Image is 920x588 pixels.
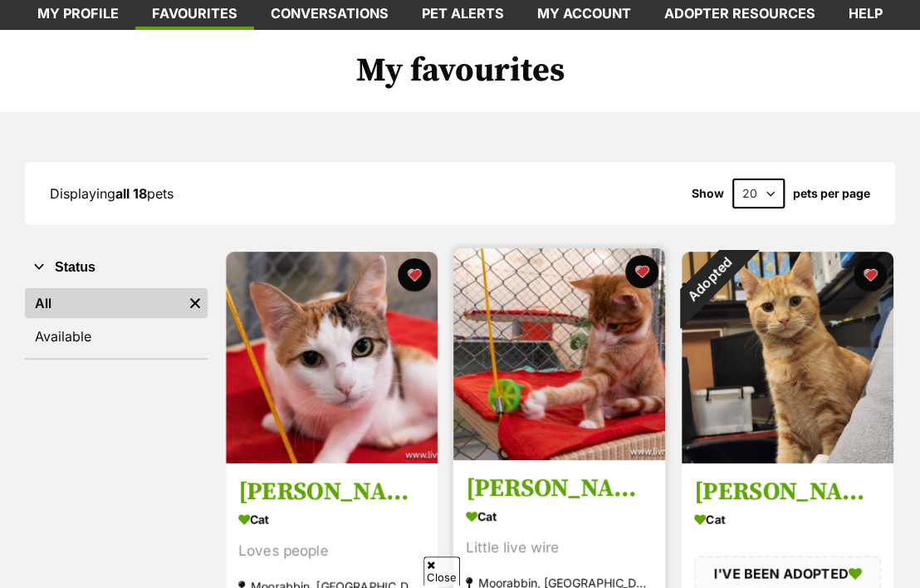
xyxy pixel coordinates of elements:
div: Status [25,285,208,358]
div: Adopted [660,230,759,329]
h3: [PERSON_NAME] [466,473,653,504]
span: Displaying pets [50,185,174,202]
a: All [25,288,183,318]
button: favourite [398,258,431,292]
strong: all 18 [115,185,147,202]
div: Cat [238,507,425,532]
img: George Weasley [682,252,893,463]
span: Show [692,187,724,200]
span: Close [423,556,460,586]
a: Remove filter [183,288,208,318]
img: Diego Moriarty [453,248,665,460]
button: favourite [854,258,887,292]
h3: [PERSON_NAME] [238,476,425,507]
h3: [PERSON_NAME] [694,476,881,507]
div: Loves people [238,540,425,562]
label: pets per page [793,187,870,200]
div: Cat [466,504,653,528]
a: Adopted [682,451,893,468]
div: Little live wire [466,537,653,559]
div: Cat [694,507,881,532]
a: Available [25,321,208,351]
button: favourite [626,255,659,288]
button: Status [25,257,208,278]
img: Hazel Moriarty [226,252,438,463]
